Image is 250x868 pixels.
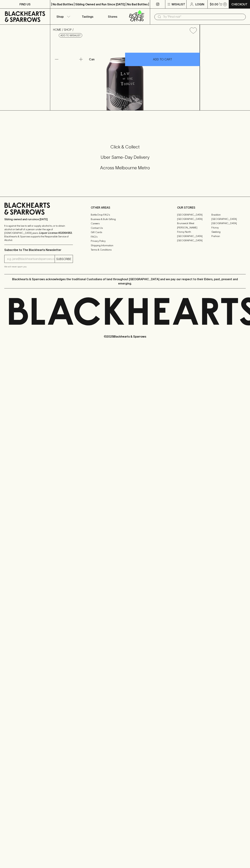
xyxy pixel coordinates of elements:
[4,130,246,189] div: Call to action block
[224,3,226,5] p: 0
[210,2,218,6] p: $0.00
[53,28,61,31] a: HOME
[91,235,159,239] a: FAQ's
[82,14,93,19] p: Tastings
[211,230,246,234] a: Geelong
[195,2,204,6] p: Login
[75,9,100,24] a: Tastings
[4,248,73,252] p: Subscribe to The Blackhearts Newsletter
[56,14,64,19] p: Shop
[88,56,125,63] div: Can
[211,221,246,225] a: [GEOGRAPHIC_DATA]
[91,226,159,230] a: Contact Us
[91,243,159,248] a: Shipping Information
[4,224,73,242] p: It is against the law to sell or supply alcohol to, or to obtain alcohol on behalf of a person un...
[89,57,95,61] p: Can
[39,231,72,234] strong: Liquor License #32064953
[125,53,200,66] button: ADD TO CART
[91,217,159,221] a: Business & Bulk Gifting
[4,154,246,160] h5: Uber Same-Day Delivery
[4,218,73,221] p: Sibling owned and run since [DATE]
[153,57,172,61] p: ADD TO CART
[50,37,200,110] img: 50788.png
[55,255,73,263] button: SUBSCRIBE
[91,213,159,217] a: Bottle Drop FAQ's
[177,238,211,243] a: [GEOGRAPHIC_DATA]
[4,144,246,150] h5: Click & Collect
[91,221,159,226] a: Careers
[177,205,246,210] p: OUR STORES
[211,217,246,221] a: [GEOGRAPHIC_DATA]
[91,205,159,210] p: OTHER AREAS
[108,14,117,19] p: Stores
[91,230,159,235] a: Gift Cards
[91,239,159,243] a: Privacy Policy
[50,9,75,24] button: Shop
[177,225,211,230] a: [PERSON_NAME]
[59,33,82,38] button: Add to wishlist
[56,257,71,261] p: SUBSCRIBE
[100,9,125,24] a: Stores
[177,221,211,225] a: Brunswick West
[91,248,159,252] a: Terms & Conditions
[177,234,211,238] a: [GEOGRAPHIC_DATA]
[177,230,211,234] a: Fitzroy North
[231,2,247,6] p: Checkout
[211,213,246,217] a: Braddon
[4,265,73,268] p: We will never spam you
[172,2,185,6] p: Wishlist
[7,277,243,286] p: Blackhearts & Sparrows acknowledges the traditional Custodians of land throughout [GEOGRAPHIC_DAT...
[188,26,198,35] button: Add to wishlist
[211,225,246,230] a: Fitzroy
[7,256,55,262] input: e.g. jane@blackheartsandsparrows.com.au
[163,14,243,20] input: Try "Pinot noir"
[4,165,246,171] h5: Across Melbourne Metro
[211,234,246,238] a: Prahran
[64,28,72,31] a: SHOP
[177,213,211,217] a: [GEOGRAPHIC_DATA]
[19,2,31,6] p: FIND US
[177,217,211,221] a: [GEOGRAPHIC_DATA]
